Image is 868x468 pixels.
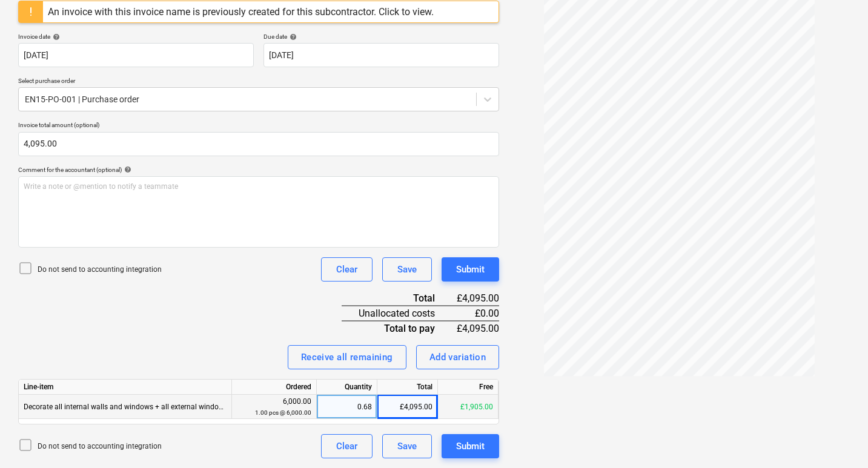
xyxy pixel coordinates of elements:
[382,434,432,458] button: Save
[322,395,372,419] div: 0.68
[416,345,500,369] button: Add variation
[263,43,499,67] input: Due date not specified
[263,33,499,41] div: Due date
[377,395,438,419] div: £4,095.00
[237,396,311,418] div: 6,000.00
[807,410,868,468] iframe: Chat Widget
[397,262,417,277] div: Save
[255,409,311,416] small: 1.00 pcs @ 6,000.00
[317,380,377,395] div: Quantity
[18,33,254,41] div: Invoice date
[19,380,232,395] div: Line-item
[38,265,162,275] p: Do not send to accounting integration
[342,321,454,335] div: Total to pay
[232,380,317,395] div: Ordered
[442,434,499,458] button: Submit
[18,166,499,174] div: Comment for the accountant (optional)
[18,132,499,156] input: Invoice total amount (optional)
[342,306,454,321] div: Unallocated costs
[377,380,438,395] div: Total
[18,43,254,67] input: Invoice date not specified
[454,306,500,321] div: £0.00
[438,380,499,395] div: Free
[18,77,499,87] p: Select purchase order
[336,262,357,277] div: Clear
[456,262,485,277] div: Submit
[321,257,373,282] button: Clear
[397,438,417,454] div: Save
[48,6,434,18] div: An invoice with this invoice name is previously created for this subcontractor. Click to view.
[122,166,131,173] span: help
[301,349,393,365] div: Receive all remaining
[287,33,297,41] span: help
[38,441,162,452] p: Do not send to accounting integration
[442,257,499,282] button: Submit
[18,121,499,131] p: Invoice total amount (optional)
[429,349,486,365] div: Add variation
[438,395,499,419] div: £1,905.00
[342,291,454,306] div: Total
[454,291,500,306] div: £4,095.00
[336,438,357,454] div: Clear
[382,257,432,282] button: Save
[288,345,406,369] button: Receive all remaining
[454,321,500,335] div: £4,095.00
[50,33,60,41] span: help
[456,438,485,454] div: Submit
[321,434,373,458] button: Clear
[24,403,228,411] span: Decorate all internal walls and windows + all external windows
